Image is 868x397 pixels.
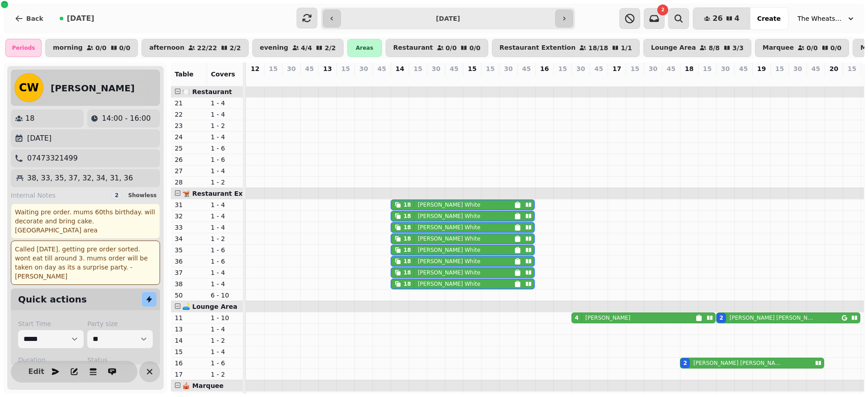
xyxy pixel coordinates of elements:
p: 0 [288,75,295,84]
p: 31 [175,200,203,209]
p: 1 - 4 [211,325,240,334]
p: 11 [175,313,203,322]
div: 18 [403,246,411,254]
span: Covers [211,71,235,78]
span: 26 [712,15,722,22]
p: 0 [740,75,747,84]
div: 2 [111,191,123,200]
p: 2 [685,75,693,84]
span: 🎪 Marquee [182,382,223,389]
p: 0 [251,75,259,84]
p: 0 [830,75,837,84]
p: 45 [811,64,820,73]
p: 0 [360,75,367,84]
div: 18 [403,224,411,231]
p: 18 [25,113,34,124]
p: 30 [793,64,802,73]
button: Restaurant Extention18/181/1 [492,39,640,57]
p: 0 [306,75,313,84]
button: morning0/00/0 [45,39,138,57]
span: Back [26,15,43,22]
p: 30 [504,64,513,73]
p: 30 [287,64,296,73]
p: 45 [594,64,603,73]
p: 36 [175,257,203,266]
h2: [PERSON_NAME] [51,82,135,95]
p: 15 [558,64,567,73]
p: 22 / 22 [197,45,217,51]
p: 1 - 4 [211,200,240,209]
p: Restaurant [393,44,433,52]
p: morning [53,44,83,52]
p: 1 - 6 [211,257,240,266]
p: 23 [175,121,203,130]
p: 17 [613,64,621,73]
p: 38 [175,279,203,288]
p: 0 / 0 [807,45,818,51]
p: 34 [175,234,203,243]
p: 30 [721,64,730,73]
p: 45 [667,64,675,73]
button: Back [7,8,51,29]
button: Showless [124,191,160,200]
p: 0 / 0 [119,45,131,51]
p: 1 - 4 [211,268,240,277]
div: 18 [403,235,411,242]
button: The Wheatsheaf [792,10,861,27]
div: 2 [719,314,723,321]
h2: Quick actions [18,293,87,306]
p: 0 / 0 [830,45,842,51]
div: 4 [575,314,578,321]
span: 2 [661,8,665,12]
p: 0 [613,75,620,84]
label: Party size [87,319,153,328]
p: 45 [377,64,386,73]
p: [PERSON_NAME] White [418,235,480,242]
p: 1 - 10 [211,313,240,322]
p: [PERSON_NAME] White [418,258,480,265]
p: 15 [486,64,495,73]
p: 16 [175,359,203,368]
p: 15 [775,64,784,73]
p: 1 - 4 [211,223,240,232]
p: 0 [559,75,566,84]
p: 32 [175,212,203,221]
p: 0 [758,75,765,84]
p: 0 [468,75,476,84]
p: 6 - 10 [211,291,240,300]
p: 37 [175,268,203,277]
p: 2 / 2 [230,45,241,51]
p: 0 [649,75,656,84]
p: 0 / 0 [95,45,107,51]
div: 18 [403,258,411,265]
div: 18 [403,201,411,208]
span: Internal Notes [11,191,56,200]
p: 30 [576,64,585,73]
p: 1 / 1 [621,45,632,51]
p: 0 [667,75,675,84]
span: 4 [735,15,740,22]
p: 0 [486,75,494,84]
p: 0 [450,75,458,84]
span: Show less [128,193,156,198]
p: 0 [432,75,439,84]
p: 0 [414,75,421,84]
p: [PERSON_NAME] [585,314,631,321]
p: 15 [848,64,856,73]
label: Duration [18,355,84,364]
p: 20 [830,64,838,73]
p: [PERSON_NAME] White [418,201,480,208]
span: 🛋️ Lounge Area [182,303,237,310]
p: 0 [541,75,548,84]
span: Table [175,71,193,78]
div: 18 [403,269,411,276]
p: 15 [414,64,422,73]
span: CW [19,82,39,93]
p: 4 / 4 [301,45,312,51]
div: Periods [5,39,42,57]
p: 27 [175,166,203,175]
p: 0 [812,75,819,84]
p: 8 / 8 [708,45,720,51]
p: 07473321499 [27,153,78,164]
p: 0 [505,75,512,84]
